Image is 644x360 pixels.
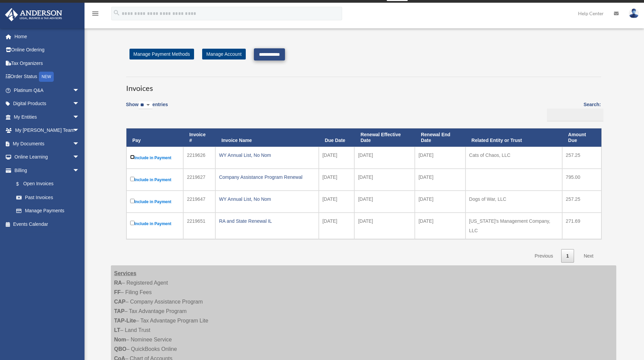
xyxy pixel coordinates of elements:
th: Invoice #: activate to sort column ascending [183,128,215,147]
td: 257.25 [562,147,601,169]
strong: TAP-Lite [114,318,136,323]
a: Previous [529,249,558,263]
td: Cats of Chaos, LLC [466,147,562,169]
a: My [PERSON_NAME] Teamarrow_drop_down [5,124,90,137]
strong: Nom [114,337,126,342]
i: menu [91,9,99,18]
div: WY Annual List, No Nom [219,194,315,204]
h3: Invoices [126,77,601,94]
a: Manage Account [202,49,245,59]
strong: CAP [114,299,126,305]
label: Include in Payment [130,219,180,228]
a: My Entitiesarrow_drop_down [5,110,90,124]
img: Anderson Advisors Platinum Portal [3,8,64,21]
a: Platinum Q&Aarrow_drop_down [5,83,90,97]
td: 257.25 [562,191,601,213]
input: Search: [547,109,603,121]
strong: QBO [114,346,126,352]
td: [DATE] [319,213,355,239]
a: Past Invoices [9,191,86,204]
a: Events Calendar [5,217,90,231]
input: Include in Payment [130,221,135,225]
td: [DATE] [354,191,415,213]
td: [DATE] [354,213,415,239]
a: Online Ordering [5,43,90,57]
label: Show entries [126,100,168,116]
label: Include in Payment [130,153,180,162]
strong: RA [114,280,122,286]
td: 2219627 [183,169,215,191]
td: [DATE] [415,191,466,213]
th: Due Date: activate to sort column ascending [319,128,355,147]
td: 2219647 [183,191,215,213]
th: Pay: activate to sort column descending [126,128,183,147]
a: Online Learningarrow_drop_down [5,150,90,164]
td: 2219651 [183,213,215,239]
input: Include in Payment [130,155,135,159]
th: Amount Due: activate to sort column ascending [562,128,601,147]
td: [DATE] [319,191,355,213]
a: menu [91,12,99,18]
span: arrow_drop_down [73,137,86,151]
div: Company Assistance Program Renewal [219,172,315,182]
a: Digital Productsarrow_drop_down [5,97,90,111]
span: arrow_drop_down [73,97,86,111]
td: [DATE] [415,147,466,169]
img: User Pic [629,8,639,18]
td: [US_STATE]'s Management Company, LLC [466,213,562,239]
strong: TAP [114,308,125,314]
td: [DATE] [415,169,466,191]
input: Include in Payment [130,177,135,181]
a: Home [5,30,90,43]
a: Billingarrow_drop_down [5,164,86,177]
a: Manage Payment Methods [129,49,194,59]
td: 2219626 [183,147,215,169]
td: 271.69 [562,213,601,239]
th: Related Entity or Trust: activate to sort column ascending [466,128,562,147]
a: Order StatusNEW [5,70,90,84]
td: [DATE] [319,169,355,191]
strong: Services [114,270,137,276]
label: Include in Payment [130,197,180,206]
td: Dogs of War, LLC [466,191,562,213]
strong: FF [114,289,121,295]
th: Invoice Name: activate to sort column ascending [215,128,319,147]
label: Search: [545,100,601,121]
span: arrow_drop_down [73,124,86,138]
strong: LT [114,327,120,333]
label: Include in Payment [130,175,180,184]
span: arrow_drop_down [73,150,86,164]
select: Showentries [139,101,152,109]
td: [DATE] [319,147,355,169]
a: Manage Payments [9,204,86,218]
td: [DATE] [354,169,415,191]
span: $ [20,180,23,188]
span: arrow_drop_down [73,164,86,177]
a: Tax Organizers [5,56,90,70]
a: $Open Invoices [9,177,83,191]
td: [DATE] [354,147,415,169]
span: arrow_drop_down [73,110,86,124]
a: My Documentsarrow_drop_down [5,137,90,150]
a: 1 [561,249,574,263]
input: Include in Payment [130,199,135,203]
div: WY Annual List, No Nom [219,150,315,160]
th: Renewal Effective Date: activate to sort column ascending [354,128,415,147]
span: arrow_drop_down [73,83,86,97]
i: search [113,9,120,17]
div: RA and State Renewal IL [219,216,315,226]
a: Next [579,249,599,263]
td: 795.00 [562,169,601,191]
td: [DATE] [415,213,466,239]
div: NEW [39,72,54,82]
th: Renewal End Date: activate to sort column ascending [415,128,466,147]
